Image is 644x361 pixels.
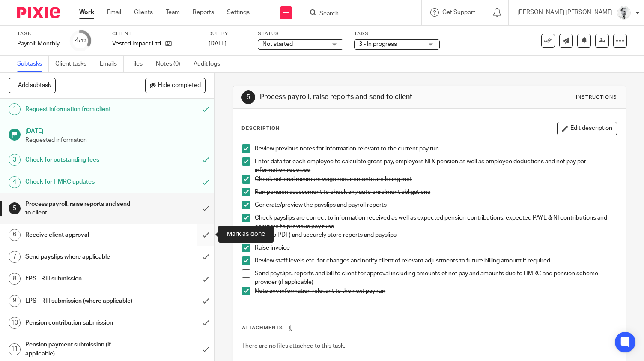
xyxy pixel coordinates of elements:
div: 4 [75,36,86,45]
p: Check payslips are correct to information received as well as expected pension contributions, exp... [255,214,617,231]
div: 4 [9,176,21,188]
p: Review previous notes for information relevant to the current pay run [255,144,617,153]
h1: Receive client approval [25,229,134,241]
h1: Pension contribution submission [25,316,134,329]
a: Subtasks [17,56,49,72]
label: Tags [354,30,440,37]
div: 7 [9,251,21,263]
span: Attachments [242,325,283,330]
div: 11 [9,343,21,355]
div: 5 [9,202,21,214]
div: Payroll: Monthly [17,39,60,48]
div: 8 [9,273,21,285]
a: Work [79,8,94,17]
span: There are no files attached to this task. [242,343,345,349]
h1: EPS - RTI submission (where applicable) [25,295,134,307]
a: Settings [227,8,250,17]
p: Raise invoice [255,244,617,252]
p: Review staff levels etc. for changes and notify client of relevant adjustments to future billing ... [255,256,617,265]
p: [PERSON_NAME] [PERSON_NAME] [517,8,613,17]
input: Search [319,10,396,18]
div: 9 [9,295,21,307]
div: 3 [9,154,21,166]
label: Status [258,30,343,37]
div: 5 [241,90,255,104]
p: Generate/preview the payslips and payroll reports [255,201,617,209]
a: Files [130,56,149,72]
div: 1 [9,103,21,115]
img: Pixie [17,7,60,18]
button: + Add subtask [9,78,56,93]
h1: Check for outstanding fees [25,153,134,166]
img: Mass_2025.jpg [617,6,631,20]
label: Client [112,30,198,37]
p: Description [241,125,280,132]
p: Requested information [25,136,206,144]
span: Hide completed [158,82,201,89]
div: Instructions [576,94,617,101]
a: Reports [193,8,214,17]
p: Vested Impact Ltd [112,39,161,48]
span: Not started [262,41,293,47]
div: 6 [9,229,21,241]
p: Send payslips, reports and bill to client for approval including amounts of net pay and amounts d... [255,269,617,287]
p: Run pension assessment to check any auto enrolment obligations [255,188,617,196]
p: Print (to PDF) and securely store reports and payslips [255,231,617,239]
p: Check national minimum wage requirements are being met [255,175,617,184]
h1: Check for HMRC updates [25,175,134,188]
h1: Request information from client [25,103,134,116]
small: /12 [79,39,86,43]
p: Note any information relevant to the next pay run [255,287,617,295]
a: Clients [134,8,153,17]
a: Client tasks [55,56,93,72]
span: [DATE] [209,41,227,47]
h1: [DATE] [25,125,206,135]
div: 10 [9,317,21,329]
a: Notes (0) [156,56,187,72]
p: Enter data for each employee to calculate gross pay, employers NI & pension as well as employee d... [255,157,617,175]
a: Emails [100,56,124,72]
h1: Send payslips where applicable [25,250,134,263]
button: Edit description [557,122,617,135]
h1: FPS - RTI submission [25,272,134,285]
span: 3 - In progress [359,41,397,47]
a: Team [166,8,180,17]
h1: Process payroll, raise reports and send to client [260,93,448,102]
h1: Pension payment submission (if applicable) [25,338,134,360]
a: Audit logs [194,56,227,72]
label: Task [17,30,60,37]
button: Hide completed [145,78,206,93]
h1: Process payroll, raise reports and send to client [25,198,134,220]
span: Get Support [442,9,475,15]
label: Due by [209,30,247,37]
a: Email [107,8,121,17]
